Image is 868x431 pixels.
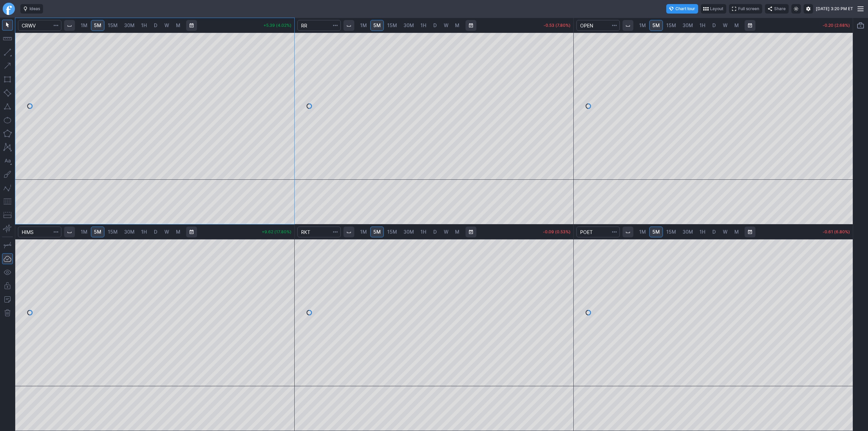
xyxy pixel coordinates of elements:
[745,20,755,31] button: Range
[731,227,742,237] a: M
[679,227,696,237] a: 30M
[2,128,13,139] button: Polygon
[357,227,370,237] a: 1M
[804,4,813,14] button: Settings
[370,227,384,237] a: 5M
[2,253,13,264] button: Drawings Autosave: On
[720,20,731,31] a: W
[2,47,13,58] button: Line
[51,20,61,31] button: Search
[696,20,708,31] a: 1H
[710,5,723,12] span: Layout
[161,227,172,237] a: W
[297,227,341,237] input: Search
[2,33,13,44] button: Measure
[164,22,169,28] span: W
[384,227,400,237] a: 15M
[105,227,121,237] a: 15M
[823,230,850,234] p: -0.61 (6.80%)
[360,22,367,28] span: 1M
[712,22,716,28] span: D
[652,229,660,235] span: 5M
[121,227,138,237] a: 30M
[186,20,197,31] button: Range
[544,23,571,27] p: -0.53 (7.80%)
[124,22,135,28] span: 30M
[610,20,619,31] button: Search
[2,142,13,153] button: XABCD
[452,20,463,31] a: M
[576,20,620,31] input: Search
[18,20,61,31] input: Search
[154,22,157,28] span: D
[649,20,663,31] a: 5M
[683,229,693,235] span: 30M
[675,5,695,12] span: Chart tour
[2,155,13,166] button: Text
[2,87,13,98] button: Rotated rectangle
[433,22,437,28] span: D
[723,22,728,28] span: W
[20,4,43,14] button: Ideas
[765,4,789,14] button: Share
[666,229,676,235] span: 15M
[2,240,13,251] button: Drawing mode: Single
[720,227,731,237] a: W
[173,20,183,31] a: M
[444,229,449,235] span: W
[29,5,40,12] span: Ideas
[430,227,440,237] a: D
[2,267,13,278] button: Hide drawings
[441,20,452,31] a: W
[699,22,705,28] span: 1H
[18,227,61,237] input: Search
[734,229,739,235] span: M
[2,115,13,125] button: Ellipse
[2,196,13,207] button: Fibonacci retracements
[331,20,340,31] button: Search
[441,227,452,237] a: W
[455,22,459,28] span: M
[373,22,381,28] span: 5M
[417,227,429,237] a: 1H
[466,227,476,237] button: Range
[331,227,340,237] button: Search
[420,22,426,28] span: 1H
[2,101,13,112] button: Triangle
[466,20,476,31] button: Range
[2,223,13,234] button: Anchored VWAP
[649,227,663,237] a: 5M
[81,22,87,28] span: 1M
[343,227,354,237] button: Interval
[297,20,341,31] input: Search
[121,20,138,31] a: 30M
[623,227,633,237] button: Interval
[400,20,417,31] a: 30M
[433,229,437,235] span: D
[734,22,739,28] span: M
[696,227,708,237] a: 1H
[701,4,726,14] button: Layout
[712,229,716,235] span: D
[403,229,414,235] span: 30M
[2,280,13,291] button: Lock drawings
[360,229,367,235] span: 1M
[150,20,161,31] a: D
[161,20,172,31] a: W
[455,229,459,235] span: M
[729,4,762,14] button: Full screen
[105,20,121,31] a: 15M
[94,22,101,28] span: 5M
[639,22,646,28] span: 1M
[108,229,118,235] span: 15M
[3,3,15,15] a: Finviz.com
[791,4,801,14] button: Toggle light mode
[816,5,853,12] span: [DATE] 3:20 PM ET
[138,227,150,237] a: 1H
[2,169,13,180] button: Brush
[176,22,180,28] span: M
[444,22,449,28] span: W
[141,22,147,28] span: 1H
[176,229,180,235] span: M
[387,229,397,235] span: 15M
